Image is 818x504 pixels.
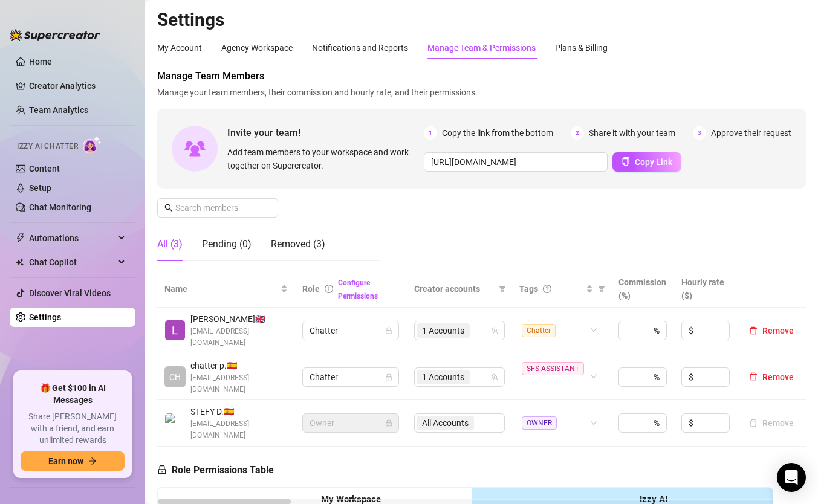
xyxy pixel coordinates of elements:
h2: Settings [157,8,806,31]
span: 1 Accounts [422,324,464,337]
div: All (3) [157,237,183,251]
img: logo-BBDzfeDw.svg [10,29,100,41]
div: Agency Workspace [221,41,293,54]
span: question-circle [543,285,551,293]
img: Chat Copilot [16,258,24,267]
span: lock [385,373,392,381]
span: lock [385,327,392,334]
div: Notifications and Reports [312,41,408,54]
span: team [491,373,498,381]
a: Chat Monitoring [29,202,91,212]
input: Search members [175,201,261,215]
span: [EMAIL_ADDRESS][DOMAIN_NAME] [190,418,288,441]
span: Copy the link from the bottom [442,126,553,140]
span: 1 [424,126,437,140]
span: Remove [762,372,794,382]
span: SFS ASSISTANT [522,362,584,375]
a: Configure Permissions [338,279,378,300]
th: Commission (%) [611,271,674,308]
span: filter [496,280,508,298]
span: Automations [29,228,115,248]
span: 1 Accounts [422,370,464,384]
img: STEFY DVA [165,413,185,433]
span: delete [749,326,758,335]
span: 🎁 Get $100 in AI Messages [21,383,125,406]
span: Approve their request [711,126,791,140]
button: Earn nowarrow-right [21,451,125,471]
span: Copy Link [635,157,672,167]
span: chatter p. 🇪🇸 [190,359,288,372]
span: lock [385,419,392,427]
span: OWNER [522,416,557,430]
span: Chatter [310,368,392,386]
span: Manage Team Members [157,69,806,83]
span: Creator accounts [414,282,494,296]
span: Add team members to your workspace and work together on Supercreator. [227,146,419,172]
div: Removed (3) [271,237,325,251]
span: Invite your team! [227,125,424,140]
div: Pending (0) [202,237,252,251]
a: Discover Viral Videos [29,288,111,298]
span: Tags [519,282,538,296]
a: Setup [29,183,51,193]
span: 3 [693,126,706,140]
span: Chat Copilot [29,253,115,272]
span: [PERSON_NAME] 🇬🇧 [190,312,288,326]
span: Owner [310,414,392,432]
span: Role [302,284,320,294]
a: Team Analytics [29,105,88,115]
span: arrow-right [88,457,97,465]
span: Share [PERSON_NAME] with a friend, and earn unlimited rewards [21,411,125,447]
div: Open Intercom Messenger [777,463,806,492]
span: thunderbolt [16,233,25,243]
span: Manage your team members, their commission and hourly rate, and their permissions. [157,86,806,99]
span: filter [499,285,506,292]
span: STEFY D. 🇪🇸 [190,405,288,418]
span: Share it with your team [589,126,675,140]
span: copy [622,157,630,166]
span: filter [596,280,608,298]
div: My Account [157,41,202,54]
span: team [491,327,498,334]
img: Lucy Evans [165,320,185,340]
div: Manage Team & Permissions [427,41,536,54]
button: Remove [744,323,799,338]
span: 2 [571,126,584,140]
span: info-circle [325,285,333,293]
span: CH [169,370,181,384]
span: Remove [762,326,794,335]
div: Plans & Billing [555,41,608,54]
a: Content [29,164,60,173]
span: lock [157,465,167,474]
th: Hourly rate ($) [674,271,737,308]
span: Chatter [310,321,392,340]
a: Creator Analytics [29,76,126,95]
span: 1 Accounts [417,323,470,338]
button: Copy Link [612,152,681,172]
span: Name [164,282,278,296]
span: delete [749,372,758,381]
span: [EMAIL_ADDRESS][DOMAIN_NAME] [190,372,288,395]
span: Chatter [522,324,556,337]
button: Remove [744,370,799,384]
span: Earn now [48,456,83,466]
a: Home [29,57,52,66]
h5: Role Permissions Table [157,463,274,477]
a: Settings [29,312,61,322]
span: 1 Accounts [417,370,470,384]
img: AI Chatter [83,136,102,153]
th: Name [157,271,295,308]
span: filter [598,285,605,292]
span: Izzy AI Chatter [17,141,78,152]
span: search [164,204,173,212]
span: [EMAIL_ADDRESS][DOMAIN_NAME] [190,326,288,349]
button: Remove [744,416,799,430]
